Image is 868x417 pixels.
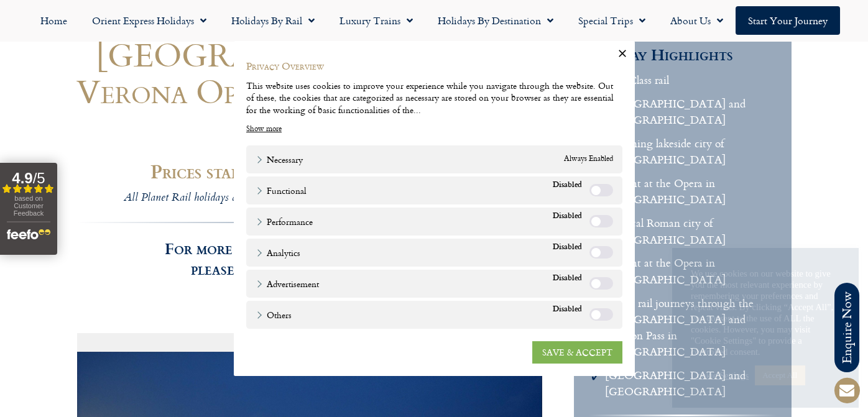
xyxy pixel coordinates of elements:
[246,123,282,134] a: Show more
[532,341,622,364] a: SAVE & ACCEPT
[256,215,313,228] a: Performance
[256,246,300,259] a: Analytics
[246,60,622,73] h4: Privacy Overview
[256,277,319,290] a: Advertisement
[256,153,303,166] a: Necessary
[564,153,613,166] span: Always Enabled
[256,184,307,197] a: Functional
[246,79,622,116] div: This website uses cookies to improve your experience while you navigate through the website. Out ...
[256,308,292,321] a: Others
